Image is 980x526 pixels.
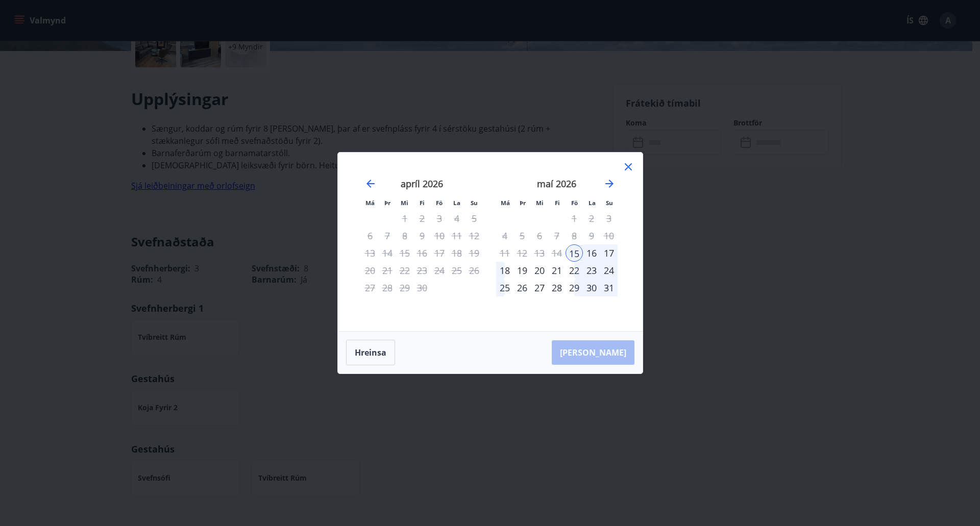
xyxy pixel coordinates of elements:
td: Choose þriðjudagur, 26. maí 2026 as your check-out date. It’s available. [513,279,531,296]
td: Not available. sunnudagur, 12. apríl 2026 [465,227,483,244]
td: Not available. þriðjudagur, 5. maí 2026 [513,227,531,244]
td: Not available. miðvikudagur, 15. apríl 2026 [396,244,413,262]
div: 23 [583,262,600,279]
small: Fö [436,199,443,207]
td: Choose miðvikudagur, 27. maí 2026 as your check-out date. It’s available. [531,279,548,296]
td: Choose föstudagur, 22. maí 2026 as your check-out date. It’s available. [566,262,583,279]
td: Not available. föstudagur, 3. apríl 2026 [431,210,448,227]
td: Not available. sunnudagur, 3. maí 2026 [600,210,618,227]
td: Not available. laugardagur, 25. apríl 2026 [448,262,465,279]
td: Not available. mánudagur, 20. apríl 2026 [361,262,379,279]
div: 15 [566,244,583,262]
div: 22 [566,262,583,279]
small: Su [471,199,478,207]
td: Not available. fimmtudagur, 2. apríl 2026 [413,210,431,227]
td: Not available. laugardagur, 11. apríl 2026 [448,227,465,244]
td: Not available. mánudagur, 4. maí 2026 [496,227,513,244]
td: Not available. mánudagur, 11. maí 2026 [496,244,513,262]
td: Choose laugardagur, 30. maí 2026 as your check-out date. It’s available. [583,279,600,296]
td: Choose mánudagur, 25. maí 2026 as your check-out date. It’s available. [496,279,513,296]
strong: maí 2026 [537,178,576,190]
td: Choose föstudagur, 29. maí 2026 as your check-out date. It’s available. [566,279,583,296]
small: Su [606,199,613,207]
td: Not available. miðvikudagur, 29. apríl 2026 [396,279,413,296]
td: Choose mánudagur, 18. maí 2026 as your check-out date. It’s available. [496,262,513,279]
div: Move backward to switch to the previous month. [364,178,377,190]
td: Not available. föstudagur, 1. maí 2026 [566,210,583,227]
td: Not available. föstudagur, 24. apríl 2026 [431,262,448,279]
small: La [453,199,460,207]
td: Not available. fimmtudagur, 7. maí 2026 [548,227,566,244]
td: Not available. fimmtudagur, 9. apríl 2026 [413,227,431,244]
td: Not available. þriðjudagur, 7. apríl 2026 [379,227,396,244]
div: 19 [513,262,531,279]
td: Not available. þriðjudagur, 12. maí 2026 [513,244,531,262]
td: Selected as start date. föstudagur, 15. maí 2026 [566,244,583,262]
td: Not available. fimmtudagur, 23. apríl 2026 [413,262,431,279]
td: Not available. þriðjudagur, 14. apríl 2026 [379,244,396,262]
td: Choose laugardagur, 16. maí 2026 as your check-out date. It’s available. [583,244,600,262]
div: 17 [600,244,618,262]
td: Not available. fimmtudagur, 16. apríl 2026 [413,244,431,262]
td: Not available. mánudagur, 13. apríl 2026 [361,244,379,262]
td: Not available. mánudagur, 6. apríl 2026 [361,227,379,244]
div: 26 [513,279,531,296]
td: Not available. þriðjudagur, 28. apríl 2026 [379,279,396,296]
td: Choose sunnudagur, 17. maí 2026 as your check-out date. It’s available. [600,244,618,262]
div: 21 [548,262,566,279]
div: 31 [600,279,618,296]
small: Mi [401,199,408,207]
small: La [589,199,596,207]
td: Not available. laugardagur, 9. maí 2026 [583,227,600,244]
small: Þr [384,199,390,207]
strong: apríl 2026 [401,178,443,190]
td: Not available. sunnudagur, 19. apríl 2026 [465,244,483,262]
td: Not available. miðvikudagur, 1. apríl 2026 [396,210,413,227]
td: Choose fimmtudagur, 21. maí 2026 as your check-out date. It’s available. [548,262,566,279]
div: 27 [531,279,548,296]
td: Choose miðvikudagur, 20. maí 2026 as your check-out date. It’s available. [531,262,548,279]
div: Calendar [350,165,630,319]
td: Not available. fimmtudagur, 14. maí 2026 [548,244,566,262]
small: Fö [571,199,578,207]
td: Not available. miðvikudagur, 6. maí 2026 [531,227,548,244]
div: 24 [600,262,618,279]
td: Not available. laugardagur, 18. apríl 2026 [448,244,465,262]
td: Not available. sunnudagur, 5. apríl 2026 [465,210,483,227]
td: Not available. fimmtudagur, 30. apríl 2026 [413,279,431,296]
td: Not available. laugardagur, 4. apríl 2026 [448,210,465,227]
small: Mi [536,199,544,207]
td: Not available. föstudagur, 8. maí 2026 [566,227,583,244]
td: Not available. sunnudagur, 10. maí 2026 [600,227,618,244]
small: Má [365,199,375,207]
td: Not available. þriðjudagur, 21. apríl 2026 [379,262,396,279]
div: 28 [548,279,566,296]
small: Má [501,199,510,207]
td: Choose sunnudagur, 31. maí 2026 as your check-out date. It’s available. [600,279,618,296]
td: Not available. laugardagur, 2. maí 2026 [583,210,600,227]
div: 30 [583,279,600,296]
td: Not available. föstudagur, 17. apríl 2026 [431,244,448,262]
small: Fi [420,199,425,207]
div: 18 [496,262,513,279]
button: Hreinsa [346,340,395,365]
td: Not available. miðvikudagur, 13. maí 2026 [531,244,548,262]
small: Fi [555,199,560,207]
td: Choose fimmtudagur, 28. maí 2026 as your check-out date. It’s available. [548,279,566,296]
td: Not available. sunnudagur, 26. apríl 2026 [465,262,483,279]
td: Not available. miðvikudagur, 8. apríl 2026 [396,227,413,244]
div: 25 [496,279,513,296]
div: Move forward to switch to the next month. [603,178,616,190]
small: Þr [520,199,526,207]
div: 29 [566,279,583,296]
td: Not available. mánudagur, 27. apríl 2026 [361,279,379,296]
td: Choose laugardagur, 23. maí 2026 as your check-out date. It’s available. [583,262,600,279]
div: 20 [531,262,548,279]
td: Choose þriðjudagur, 19. maí 2026 as your check-out date. It’s available. [513,262,531,279]
td: Choose sunnudagur, 24. maí 2026 as your check-out date. It’s available. [600,262,618,279]
td: Not available. miðvikudagur, 22. apríl 2026 [396,262,413,279]
div: 16 [583,244,600,262]
td: Not available. föstudagur, 10. apríl 2026 [431,227,448,244]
